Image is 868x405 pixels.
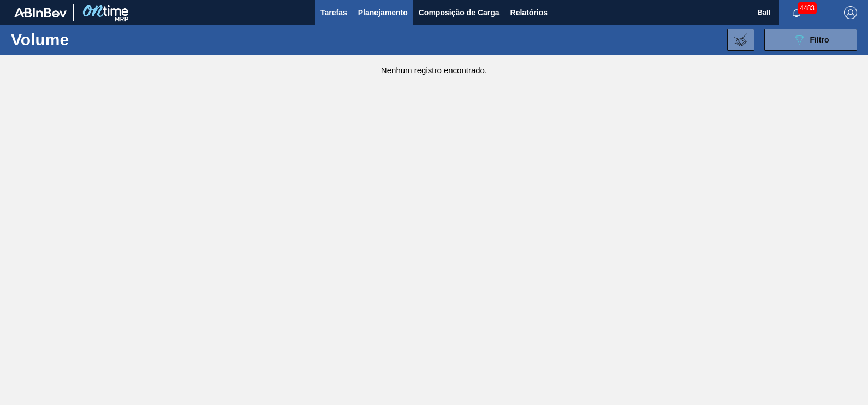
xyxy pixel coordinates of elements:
[14,8,67,17] img: TNhmsLtSVTkK8tSr43FrP2fwEKptu5GPRR3wAAAABJRU5ErkJggg==
[358,6,408,19] span: Planejamento
[810,35,829,44] span: Filtro
[727,29,754,51] button: Importar Negociações de Volume
[510,6,548,19] span: Relatórios
[779,5,814,20] button: Notificações
[844,6,857,19] img: Logout
[798,2,817,14] span: 4483
[419,6,500,19] span: Composição de Carga
[320,6,347,19] span: Tarefas
[764,29,857,51] button: Filtro
[11,33,169,46] h1: Volume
